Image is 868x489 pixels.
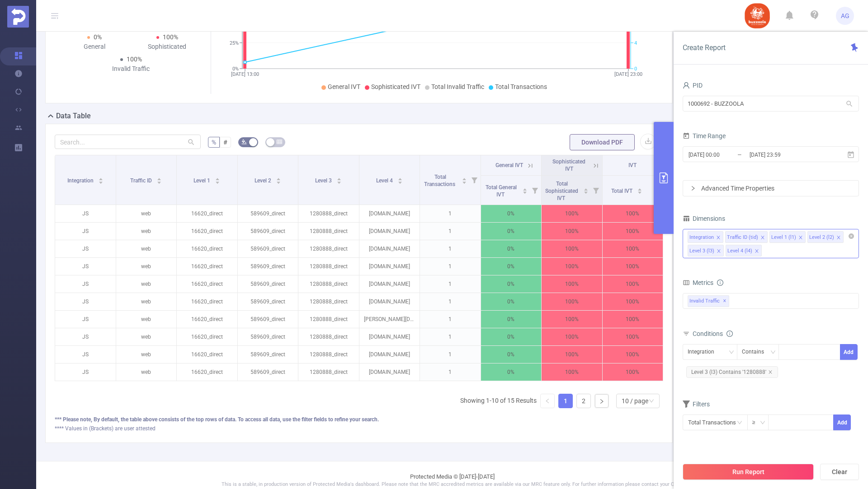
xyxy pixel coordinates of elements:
[717,249,721,254] i: icon: close
[649,398,654,405] i: icon: down
[431,83,484,90] span: Total Invalid Traffic
[336,177,342,182] div: Sort
[771,232,796,243] div: Level 1 (l1)
[276,177,281,182] div: Sort
[683,43,726,52] span: Create Report
[622,394,648,408] div: 10 / page
[742,345,770,359] div: Contains
[577,394,590,408] a: 2
[157,180,162,183] i: icon: caret-down
[760,420,765,426] i: icon: down
[752,415,762,430] div: ≥
[359,223,420,240] p: [DOMAIN_NAME]
[230,40,239,46] tspan: 25%
[116,328,177,345] p: web
[770,349,776,356] i: icon: down
[131,42,204,51] div: Sophisticated
[238,311,298,328] p: 589609_direct
[116,258,177,275] p: web
[238,240,298,257] p: 589609_direct
[371,83,420,90] span: Sophisticated IVT
[542,223,602,240] p: 100%
[127,56,142,63] span: 100%
[177,223,237,240] p: 16620_direct
[603,328,663,345] p: 100%
[634,40,637,46] tspan: 4
[298,275,359,293] p: 1280888_direct
[542,240,602,257] p: 100%
[637,187,642,190] i: icon: caret-up
[420,311,481,328] p: 1
[603,346,663,363] p: 100%
[94,33,102,41] span: 0%
[420,346,481,363] p: 1
[276,177,281,179] i: icon: caret-up
[55,363,116,381] p: JS
[177,258,237,275] p: 16620_direct
[688,149,761,161] input: Start date
[552,158,585,172] span: Sophisticated IVT
[522,187,528,192] div: Sort
[315,177,333,184] span: Level 3
[603,258,663,275] p: 100%
[849,233,854,239] i: icon: close-circle
[820,464,859,480] button: Clear
[298,240,359,257] p: 1280888_direct
[420,205,481,222] p: 1
[212,139,216,146] span: %
[177,275,237,293] p: 16620_direct
[768,370,773,374] i: icon: close
[481,240,542,257] p: 0%
[688,231,723,243] li: Integration
[55,240,116,257] p: JS
[683,279,713,286] span: Metrics
[177,240,237,257] p: 16620_direct
[542,205,602,222] p: 100%
[55,424,663,433] div: **** Values in (Brackets) are user attested
[603,240,663,257] p: 100%
[542,363,602,381] p: 100%
[760,235,765,241] i: icon: close
[462,177,467,182] div: Sort
[637,187,642,192] div: Sort
[540,394,555,408] li: Previous Page
[359,293,420,310] p: [DOMAIN_NAME]
[238,223,298,240] p: 589609_direct
[726,245,762,256] li: Level 4 (l4)
[116,240,177,257] p: web
[523,190,528,193] i: icon: caret-down
[603,223,663,240] p: 100%
[177,346,237,363] p: 16620_direct
[55,275,116,293] p: JS
[583,190,588,193] i: icon: caret-down
[177,311,237,328] p: 16620_direct
[98,177,103,179] i: icon: caret-up
[840,344,858,360] button: Add
[481,346,542,363] p: 0%
[603,275,663,293] p: 100%
[542,311,602,328] p: 100%
[590,176,602,205] i: Filter menu
[558,394,573,408] li: 1
[583,187,589,192] div: Sort
[420,223,481,240] p: 1
[542,328,602,345] p: 100%
[55,135,201,149] input: Search...
[215,177,220,179] i: icon: caret-up
[688,345,721,359] div: Integration
[55,311,116,328] p: JS
[55,415,663,424] div: *** Please note, By default, the table above consists of the top rows of data. To access all data...
[481,223,542,240] p: 0%
[727,245,752,257] div: Level 4 (l4)
[397,177,402,179] i: icon: caret-up
[241,139,247,144] i: icon: bg-colors
[116,311,177,328] p: web
[809,232,834,243] div: Level 2 (l2)
[688,295,729,307] span: Invalid Traffic
[177,293,237,310] p: 16620_direct
[238,205,298,222] p: 589609_direct
[177,205,237,222] p: 16620_direct
[683,215,725,222] span: Dimensions
[397,177,403,182] div: Sort
[397,180,402,183] i: icon: caret-down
